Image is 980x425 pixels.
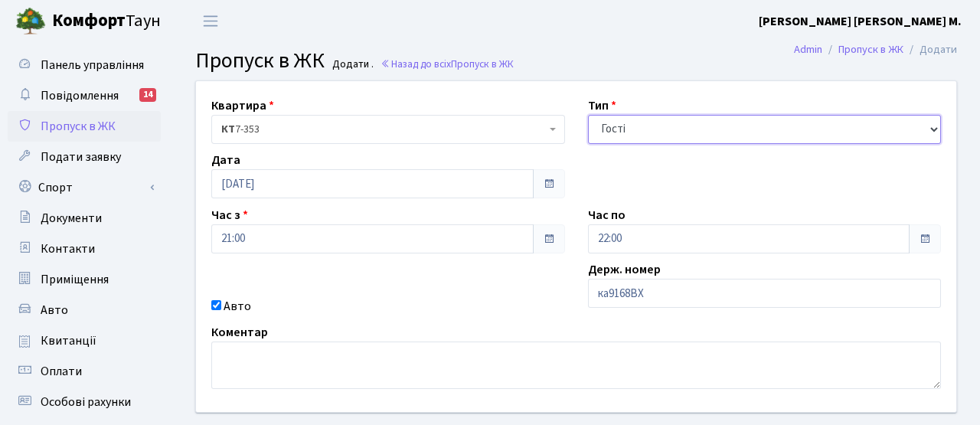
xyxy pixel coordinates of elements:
[588,279,942,308] input: AA0001AA
[52,8,126,33] b: Комфорт
[211,115,565,144] span: <b>КТ</b>&nbsp;&nbsp;&nbsp;&nbsp;7-353
[381,57,514,71] a: Назад до всіхПропуск в ЖК
[139,88,156,102] div: 14
[8,203,161,234] a: Документи
[211,96,274,115] label: Квартира
[588,260,661,279] label: Держ. номер
[221,122,546,137] span: <b>КТ</b>&nbsp;&nbsp;&nbsp;&nbsp;7-353
[41,271,109,288] span: Приміщення
[8,325,161,356] a: Квитанції
[8,80,161,111] a: Повідомлення14
[41,149,121,165] span: Подати заявку
[211,323,268,342] label: Коментар
[41,240,95,257] span: Контакти
[41,87,119,104] span: Повідомлення
[224,297,251,315] label: Авто
[15,6,46,37] img: logo.png
[794,41,822,57] a: Admin
[211,206,248,224] label: Час з
[8,142,161,172] a: Подати заявку
[838,41,903,57] a: Пропуск в ЖК
[41,302,68,319] span: Авто
[41,394,131,410] span: Особові рахунки
[8,234,161,264] a: Контакти
[41,363,82,380] span: Оплати
[41,57,144,74] span: Панель управління
[8,295,161,325] a: Авто
[221,122,235,137] b: КТ
[329,58,374,71] small: Додати .
[903,41,957,58] li: Додати
[191,8,230,34] button: Переключити навігацію
[759,13,962,30] b: [PERSON_NAME] [PERSON_NAME] М.
[41,210,102,227] span: Документи
[771,34,980,66] nav: breadcrumb
[41,332,96,349] span: Квитанції
[588,96,616,115] label: Тип
[41,118,116,135] span: Пропуск в ЖК
[52,8,161,34] span: Таун
[211,151,240,169] label: Дата
[759,12,962,31] a: [PERSON_NAME] [PERSON_NAME] М.
[8,172,161,203] a: Спорт
[451,57,514,71] span: Пропуск в ЖК
[195,45,325,76] span: Пропуск в ЖК
[8,264,161,295] a: Приміщення
[8,111,161,142] a: Пропуск в ЖК
[8,387,161,417] a: Особові рахунки
[8,50,161,80] a: Панель управління
[8,356,161,387] a: Оплати
[588,206,626,224] label: Час по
